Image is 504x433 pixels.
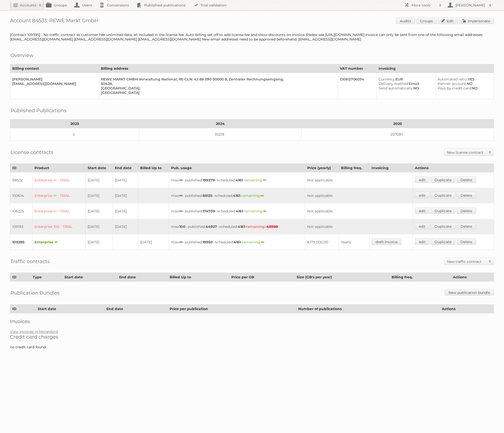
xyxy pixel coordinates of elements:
span: remaining: [244,209,266,213]
td: 100614 [10,188,32,203]
th: End date [113,164,138,172]
a: edit [415,223,430,229]
a: View Invoices in Moneybird [10,329,58,334]
th: Billed Up to [167,273,229,282]
h2: Overview [10,51,33,59]
th: Type [30,273,62,282]
a: Delete [457,207,476,214]
div: NO [379,86,431,90]
div: Email [379,81,431,86]
th: 2025 [301,119,494,128]
th: Pub. usage [169,164,305,172]
th: End date [117,273,167,282]
td: max: - published: - scheduled: - [169,203,305,219]
a: edit [415,207,430,214]
th: Actions [440,305,494,313]
a: Impersonate [459,17,494,24]
td: [DATE] [113,172,138,188]
td: max: - published: - scheduled: - [169,172,305,188]
td: 39219 [139,128,301,141]
div: NO [438,81,490,86]
a: edit [415,238,430,245]
td: max: - published: - scheduled: - [169,234,305,250]
a: Edit [438,17,458,24]
a: Audits [396,17,415,24]
h2: More tools [412,3,437,8]
span: Delivery method: [379,81,409,86]
th: Billing freq. [389,273,451,282]
strong: ∞ [263,178,266,182]
strong: 68135 [203,193,212,198]
td: Yearly [339,234,370,250]
div: YES [438,77,490,81]
a: Delete [457,176,476,183]
td: [DATE] [85,172,113,188]
strong: 44927 [206,224,217,229]
th: Price per publication [167,305,296,313]
td: [DATE] [85,203,113,219]
td: max: - published: - scheduled: - [169,188,305,203]
td: [DATE] [113,203,138,219]
th: Billed Up to [138,164,169,172]
th: 2024 [139,119,301,128]
th: Price (yearly) [305,164,339,172]
a: edit [415,192,430,198]
span: Pays by credit card: [438,86,472,90]
strong: ∞ [179,178,183,182]
strong: 199379 [203,178,215,182]
th: Product [32,164,86,172]
strong: ∞ [260,193,264,198]
strong: 100 [179,224,186,229]
strong: 19950 [203,240,213,244]
a: Groups [416,17,437,24]
div: EUR [379,77,431,81]
a: Duplicate [431,176,456,183]
td: [DATE] [85,188,113,203]
th: Start date [62,273,117,282]
td: [DATE] [138,234,169,250]
h2: Credit card charges [10,334,494,340]
span: Toggle [486,149,494,156]
th: Billing freq. [339,164,370,172]
strong: 4161 [233,193,240,198]
a: Delete [457,238,476,245]
span: remaining: [242,193,264,198]
strong: 4161 [236,209,243,213]
th: ID [10,164,32,172]
div: [PERSON_NAME] [12,77,95,81]
td: Enterprise ∞ - TRIAL [32,203,86,219]
th: Start date [36,305,104,313]
td: 207687 [301,128,494,141]
span: Automated retry: [438,77,468,81]
div: [EMAIL_ADDRESS][DOMAIN_NAME] [12,81,95,86]
h2: Traffic contracts [10,258,50,265]
td: [DATE] [85,234,113,250]
div: 50428, [101,81,334,86]
th: Start date [85,164,113,172]
h2: Invoices [10,318,494,324]
h2: License contracts [10,148,53,156]
th: Actions [451,273,494,282]
span: Currency: [379,77,395,81]
th: Invoicing [376,64,494,73]
td: Not applicable. [305,172,413,188]
strong: 4161 [234,240,241,244]
span: Toggle [486,258,494,265]
span: remaining: [246,224,278,229]
td: Not applicable. [305,188,413,203]
span: Send automatically: [379,86,413,90]
h2: New license contract [447,150,486,155]
td: [DATE] [85,219,113,234]
h2: Publication Bundles [10,289,60,297]
strong: 4161 [238,224,245,229]
strong: 174709 [203,209,215,213]
strong: ∞ [263,209,266,213]
th: ID [10,305,36,313]
h2: [PERSON_NAME] [454,3,487,8]
h2: Published Publications [10,107,66,114]
th: End date [104,305,167,313]
h2: New traffic contract [447,259,486,264]
a: draft invoice [372,238,401,245]
a: New traffic contract [444,258,494,265]
div: REWE MARKT GMBH Verwaltung National, RE-GLN: 43 88 090 00000 8, Zentraler Rechnungseingang, [101,77,334,81]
